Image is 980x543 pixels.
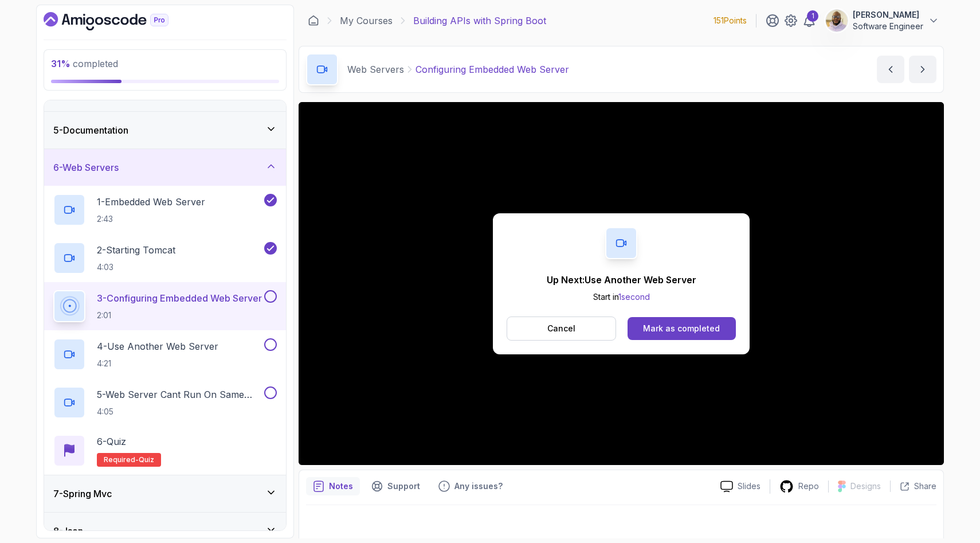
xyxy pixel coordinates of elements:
[44,12,195,30] a: Dashboard
[44,475,286,512] button: 7-Spring Mvc
[802,14,816,28] a: 1
[308,15,319,26] a: Dashboard
[329,481,353,492] p: Notes
[104,455,139,464] span: Required-
[44,112,286,149] button: 5-Documentation
[387,481,420,492] p: Support
[853,21,923,32] p: Software Engineer
[97,213,205,225] p: 2:43
[53,194,277,226] button: 1-Embedded Web Server2:43
[711,481,770,493] a: Slides
[798,481,819,492] p: Repo
[340,14,393,28] a: My Courses
[299,102,944,465] iframe: 3 - Configuring Embedded Web Server
[914,481,936,492] p: Share
[770,479,828,494] a: Repo
[807,10,818,22] div: 1
[97,358,218,369] p: 4:21
[347,62,404,76] p: Web Servers
[853,9,923,21] p: [PERSON_NAME]
[53,524,83,538] h3: 8 - Json
[547,291,696,303] p: Start in
[97,243,175,257] p: 2 - Starting Tomcat
[364,477,427,495] button: Support button
[738,481,761,492] p: Slides
[53,161,119,174] h3: 6 - Web Servers
[714,15,747,26] p: 151 Points
[825,9,939,32] button: user profile image[PERSON_NAME]Software Engineer
[628,317,736,340] button: Mark as completed
[53,435,277,467] button: 6-QuizRequired-quiz
[97,406,262,417] p: 4:05
[97,195,205,209] p: 1 - Embedded Web Server
[850,481,881,492] p: Designs
[643,323,720,334] div: Mark as completed
[53,123,128,137] h3: 5 - Documentation
[547,273,696,287] p: Up Next: Use Another Web Server
[51,58,70,69] span: 31 %
[139,455,154,464] span: quiz
[51,58,118,69] span: completed
[53,386,277,419] button: 5-Web Server Cant Run On Same Port4:05
[53,338,277,370] button: 4-Use Another Web Server4:21
[618,292,650,302] span: 1 second
[44,149,286,186] button: 6-Web Servers
[97,261,175,273] p: 4:03
[454,481,503,492] p: Any issues?
[507,317,616,341] button: Cancel
[890,481,936,492] button: Share
[53,487,112,501] h3: 7 - Spring Mvc
[547,323,575,334] p: Cancel
[97,339,218,353] p: 4 - Use Another Web Server
[415,62,569,76] p: Configuring Embedded Web Server
[53,290,277,322] button: 3-Configuring Embedded Web Server2:01
[97,291,262,305] p: 3 - Configuring Embedded Web Server
[909,56,936,83] button: next content
[826,10,848,32] img: user profile image
[97,435,126,448] p: 6 - Quiz
[97,388,262,401] p: 5 - Web Server Cant Run On Same Port
[877,56,904,83] button: previous content
[97,310,262,321] p: 2:01
[413,14,546,28] p: Building APIs with Spring Boot
[306,477,360,495] button: notes button
[53,242,277,274] button: 2-Starting Tomcat4:03
[432,477,509,495] button: Feedback button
